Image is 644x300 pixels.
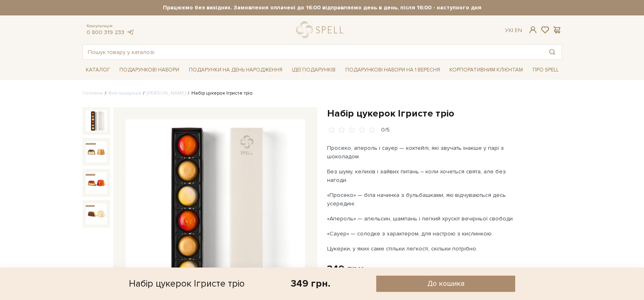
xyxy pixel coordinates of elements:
a: Корпоративним клієнтам [446,63,526,77]
img: Набір цукерок Ігристе тріо [86,203,107,224]
div: Ук [505,27,522,34]
a: Головна [82,90,103,96]
a: 0 800 319 233 [87,29,124,36]
h1: Набір цукерок Ігристе тріо [327,107,562,120]
a: En [515,27,522,34]
a: Подарунки на День народження [186,64,286,76]
a: Ідеї подарунків [288,64,339,76]
p: «Сауер» — солодке з характером, для настрою з кислинкою. [327,229,518,238]
a: telegram [126,29,134,36]
a: Вся продукція [108,90,141,96]
div: 349 грн. [291,277,330,290]
button: До кошика [376,276,515,292]
div: Набір цукерок Ігристе тріо [129,276,245,292]
li: Набір цукерок Ігристе тріо [186,90,253,97]
button: Пошук товару у каталозі [543,45,562,59]
p: «Просеко» — біла начинка з бульбашками, які відчуваються десь усередині. [327,191,518,208]
a: Подарункові набори [116,64,182,76]
a: Каталог [82,64,113,76]
strong: Працюємо без вихідних. Замовлення оплачені до 16:00 відправляємо день в день, після 16:00 - насту... [82,4,562,11]
p: Цукерки, у яких саме стільки легкості, скільки потрібно. [327,244,518,253]
img: Набір цукерок Ігристе тріо [86,110,107,132]
img: Набір цукерок Ігристе тріо [86,141,107,162]
div: 0/5 [381,126,390,134]
a: [PERSON_NAME] [147,90,186,96]
img: Набір цукерок Ігристе тріо [86,172,107,193]
div: 349 грн. [327,263,366,275]
span: | [512,27,513,34]
p: Просеко, апероль і сауер — коктейлі, які звучать інакше у парі з шоколадом. [327,144,518,161]
img: Набір цукерок Ігристе тріо [126,119,305,299]
span: До кошика [427,279,464,288]
span: Консультація: [87,24,134,29]
a: Про Spell [529,64,562,76]
p: «Апероль» — апельсин, шампань і легкий хрускіт вечірньої свободи. [327,214,518,223]
a: Подарункові набори на 1 Вересня [342,63,443,77]
p: Без шуму, келихів і зайвих питань – коли хочеться свята, але без нагоди. [327,167,518,184]
input: Пошук товару у каталозі [83,45,543,59]
a: logo [296,22,347,38]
